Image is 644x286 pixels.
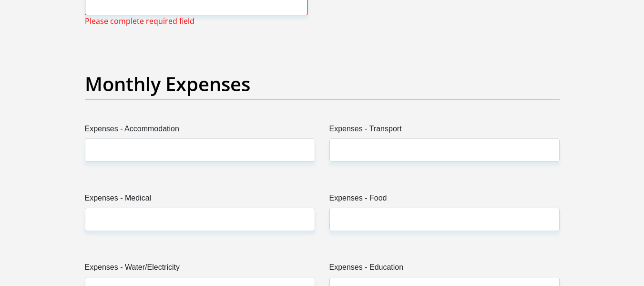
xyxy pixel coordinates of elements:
[329,262,560,277] label: Expenses - Education
[329,208,560,231] input: Expenses - Food
[85,123,315,138] label: Expenses - Accommodation
[329,138,560,162] input: Expenses - Transport
[85,192,315,208] label: Expenses - Medical
[85,262,315,277] label: Expenses - Water/Electricity
[85,208,315,231] input: Expenses - Medical
[85,138,315,162] input: Expenses - Accommodation
[85,15,194,27] span: Please complete required field
[329,123,560,138] label: Expenses - Transport
[85,73,560,95] h2: Monthly Expenses
[329,192,560,208] label: Expenses - Food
